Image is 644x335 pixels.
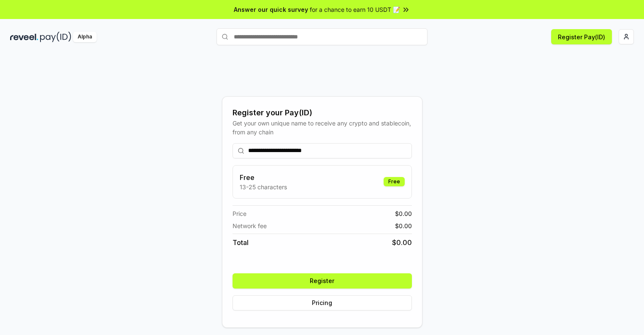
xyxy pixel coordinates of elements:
[233,107,412,119] div: Register your Pay(ID)
[551,29,612,44] button: Register Pay(ID)
[384,177,405,186] div: Free
[233,119,412,136] div: Get your own unique name to receive any crypto and stablecoin, from any chain
[310,5,400,14] span: for a chance to earn 10 USDT 📝
[395,209,412,218] span: $ 0.00
[233,273,412,289] button: Register
[233,295,412,310] button: Pricing
[392,237,412,248] span: $ 0.00
[233,209,246,218] span: Price
[240,182,287,191] p: 13-25 characters
[233,221,267,230] span: Network fee
[240,172,287,182] h3: Free
[73,32,97,42] div: Alpha
[233,237,249,248] span: Total
[10,32,38,42] img: reveel_dark
[234,5,308,14] span: Answer our quick survey
[395,221,412,230] span: $ 0.00
[40,32,71,42] img: pay_id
